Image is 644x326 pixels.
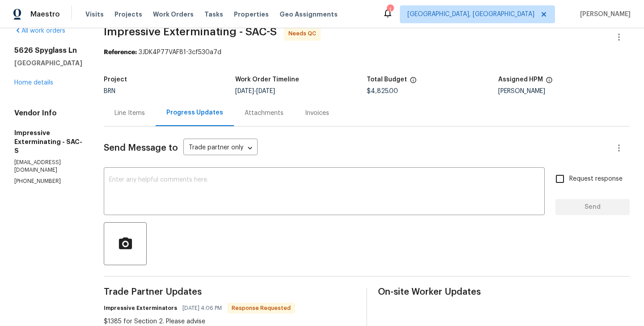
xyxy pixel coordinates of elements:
[104,88,115,94] span: BRN
[14,59,82,68] h5: [GEOGRAPHIC_DATA]
[104,48,630,57] div: 3JDK4P77VAF81-3cf530a7d
[546,76,553,88] span: The hpm assigned to this work order.
[104,144,178,152] span: Send Message to
[183,141,258,156] div: Trade partner only
[569,174,623,184] span: Request response
[235,88,275,94] span: -
[498,76,543,83] h5: Assigned HPM
[235,76,299,83] h5: Work Order Timeline
[104,26,277,37] span: Impressive Exterminating - SAC-S
[367,76,407,83] h5: Total Budget
[30,10,60,19] span: Maestro
[14,159,82,174] p: [EMAIL_ADDRESS][DOMAIN_NAME]
[153,10,194,19] span: Work Orders
[104,76,127,83] h5: Project
[367,88,398,94] span: $4,825.00
[14,28,65,34] a: All work orders
[104,49,137,55] b: Reference:
[410,76,417,88] span: The total cost of line items that have been proposed by Opendoor. This sum includes line items th...
[256,88,275,94] span: [DATE]
[104,317,295,326] div: $1385 for Section 2. Please advise
[234,10,269,19] span: Properties
[182,304,222,313] span: [DATE] 4:06 PM
[114,109,145,118] div: Line Items
[85,10,104,19] span: Visits
[228,304,294,313] span: Response Requested
[14,80,53,86] a: Home details
[166,108,223,117] div: Progress Updates
[14,178,82,185] p: [PHONE_NUMBER]
[498,88,630,94] div: [PERSON_NAME]
[288,29,320,38] span: Needs QC
[576,10,631,19] span: [PERSON_NAME]
[407,10,534,19] span: [GEOGRAPHIC_DATA], [GEOGRAPHIC_DATA]
[204,11,223,17] span: Tasks
[14,46,82,55] h2: 5626 Spyglass Ln
[245,109,284,118] div: Attachments
[305,109,329,118] div: Invoices
[114,10,142,19] span: Projects
[104,288,356,296] span: Trade Partner Updates
[14,109,82,118] h4: Vendor Info
[280,10,338,19] span: Geo Assignments
[387,5,393,14] div: 1
[14,128,82,155] h5: Impressive Exterminating - SAC-S
[378,288,630,296] span: On-site Worker Updates
[235,88,254,94] span: [DATE]
[104,304,177,313] h6: Impressive Exterminators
